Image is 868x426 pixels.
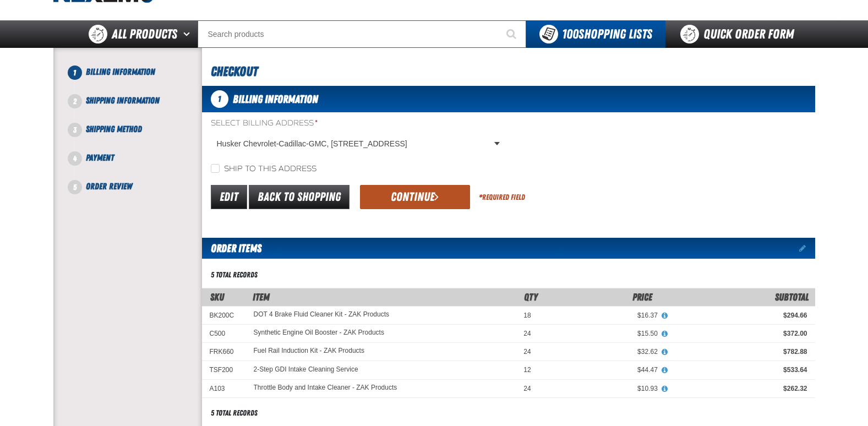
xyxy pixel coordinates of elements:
div: $262.32 [673,384,807,393]
div: $533.64 [673,365,807,374]
div: Required Field [479,192,525,203]
span: 5 [68,180,82,194]
span: Billing Information [86,67,155,77]
button: Open All Products pages [179,20,198,48]
span: Price [632,291,652,303]
li: Payment. Step 4 of 5. Not Completed [75,151,202,180]
span: Husker Chevrolet-Cadillac-GMC, [STREET_ADDRESS] [217,138,492,150]
span: Shopping Lists [562,26,652,42]
input: Search [198,20,526,48]
button: View All Prices for Synthetic Engine Oil Booster - ZAK Products [658,329,672,339]
td: TSF200 [202,361,246,379]
a: Synthetic Engine Oil Booster - ZAK Products [254,329,384,337]
div: $10.93 [547,384,658,393]
button: View All Prices for 2-Step GDI Intake Cleaning Service [658,365,672,375]
span: 24 [523,385,531,392]
span: All Products [112,24,177,44]
div: $32.62 [547,347,658,356]
button: View All Prices for Throttle Body and Intake Cleaner - ZAK Products [658,384,672,394]
span: Shipping Information [86,95,160,106]
div: $16.37 [547,311,658,320]
li: Shipping Information. Step 2 of 5. Not Completed [75,94,202,123]
strong: 100 [562,26,578,42]
button: View All Prices for DOT 4 Brake Fluid Cleaner Kit - ZAK Products [658,311,672,321]
button: View All Prices for Fuel Rail Induction Kit - ZAK Products [658,347,672,357]
span: 4 [68,151,82,166]
input: Ship to this address [211,164,220,173]
td: FRK660 [202,343,246,361]
span: Item [253,291,270,303]
span: 24 [523,330,531,337]
span: Billing Information [233,92,318,106]
div: $44.47 [547,365,658,374]
span: Checkout [211,64,258,79]
span: Payment [86,152,114,163]
a: Quick Order Form [665,20,815,48]
a: Fuel Rail Induction Kit - ZAK Products [254,347,364,355]
a: 2-Step GDI Intake Cleaning Service [254,366,358,374]
button: Start Searching [499,20,526,48]
label: Select Billing Address [211,118,504,129]
span: 1 [68,65,82,80]
span: Order Review [86,181,132,192]
span: 2 [68,94,82,108]
span: Subtotal [775,291,809,303]
span: 24 [523,348,531,356]
label: Ship to this address [211,164,316,174]
div: $782.88 [673,347,807,356]
a: Throttle Body and Intake Cleaner - ZAK Products [254,384,397,392]
h2: Order Items [202,238,261,259]
td: C500 [202,325,246,343]
span: Shipping Method [86,124,142,134]
span: 3 [68,123,82,137]
div: 5 total records [211,408,258,418]
a: Edit [211,185,247,209]
a: SKU [210,291,224,303]
li: Order Review. Step 5 of 5. Not Completed [75,180,202,193]
div: $15.50 [547,329,658,338]
td: A103 [202,379,246,397]
li: Shipping Method. Step 3 of 5. Not Completed [75,123,202,151]
nav: Checkout steps. Current step is Billing Information. Step 1 of 5 [67,65,202,193]
td: BK200C [202,306,246,324]
span: 1 [211,90,228,108]
button: You have 100 Shopping Lists. Open to view details [526,20,665,48]
li: Billing Information. Step 1 of 5. Not Completed [75,65,202,94]
button: Continue [360,185,470,209]
div: $372.00 [673,329,807,338]
a: Edit items [799,244,815,252]
span: Qty [524,291,538,303]
span: 12 [523,366,531,374]
div: $294.66 [673,311,807,320]
div: 5 total records [211,270,258,280]
a: DOT 4 Brake Fluid Cleaner Kit - ZAK Products [254,311,390,319]
span: 18 [523,312,531,319]
a: Back to Shopping [249,185,350,209]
